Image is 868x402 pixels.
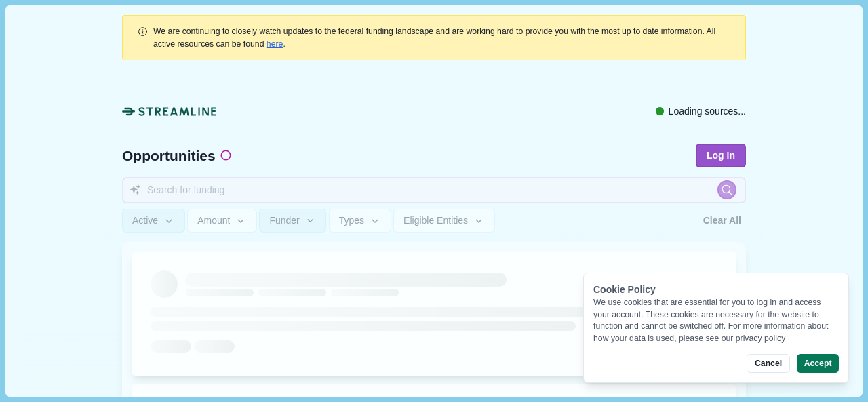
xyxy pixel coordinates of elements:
[269,215,299,226] span: Funder
[797,354,839,373] button: Accept
[698,209,746,233] button: Clear All
[132,215,158,226] span: Active
[593,297,839,344] div: We use cookies that are essential for you to log in and access your account. These cookies are ne...
[747,354,789,373] button: Cancel
[153,26,715,48] span: We are continuing to closely watch updates to the federal funding landscape and are working hard ...
[393,209,494,233] button: Eligible Entities
[339,215,364,226] span: Types
[329,209,391,233] button: Types
[403,215,468,226] span: Eligible Entities
[267,39,283,49] a: here
[153,25,731,50] div: .
[669,104,746,119] span: Loading sources...
[197,215,230,226] span: Amount
[122,177,746,203] input: Search for funding
[187,209,257,233] button: Amount
[593,284,656,295] span: Cookie Policy
[736,334,786,343] a: privacy policy
[122,148,216,163] span: Opportunities
[122,209,185,233] button: Active
[259,209,326,233] button: Funder
[696,144,746,167] button: Log In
